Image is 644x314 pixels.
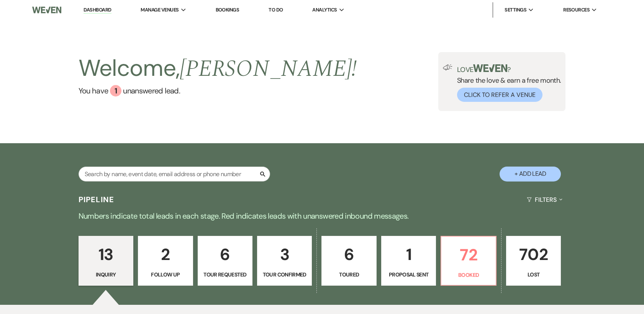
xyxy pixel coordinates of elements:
div: 1 [110,85,121,96]
a: 13Inquiry [79,236,133,286]
a: Dashboard [84,7,111,14]
p: Toured [326,270,371,279]
img: Weven Logo [32,2,61,18]
p: Booked [446,271,491,279]
p: Numbers indicate total leads in each stage. Red indicates leads with unanswered inbound messages. [46,210,598,222]
span: [PERSON_NAME] ! [180,51,357,87]
a: 72Booked [441,236,496,286]
p: 702 [511,242,556,267]
button: Filters [524,190,565,210]
a: To Do [269,7,283,13]
p: Inquiry [84,270,128,279]
a: 2Follow Up [138,236,193,286]
p: Tour Confirmed [262,270,307,279]
p: Lost [511,270,556,279]
p: 1 [386,242,431,267]
p: 3 [262,242,307,267]
span: Resources [563,6,590,14]
p: 13 [84,242,128,267]
p: 2 [143,242,188,267]
p: 6 [203,242,247,267]
img: weven-logo-green.svg [473,64,507,72]
span: Analytics [312,6,337,14]
input: Search by name, event date, email address or phone number [79,167,270,182]
p: Proposal Sent [386,270,431,279]
span: Settings [505,6,526,14]
button: Click to Refer a Venue [457,88,542,102]
img: loud-speaker-illustration.svg [443,64,452,70]
p: 72 [446,242,491,268]
p: Tour Requested [203,270,247,279]
div: Share the love & earn a free month. [452,64,561,102]
a: Bookings [216,7,239,13]
a: You have 1 unanswered lead. [79,85,357,96]
a: 3Tour Confirmed [257,236,312,286]
a: 6Toured [321,236,376,286]
p: Love ? [457,64,561,73]
button: + Add Lead [500,167,561,182]
a: 702Lost [506,236,561,286]
h3: Pipeline [79,194,115,205]
h2: Welcome, [79,52,357,85]
p: 6 [326,242,371,267]
a: 6Tour Requested [198,236,252,286]
span: Manage Venues [141,6,179,14]
a: 1Proposal Sent [381,236,436,286]
p: Follow Up [143,270,188,279]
